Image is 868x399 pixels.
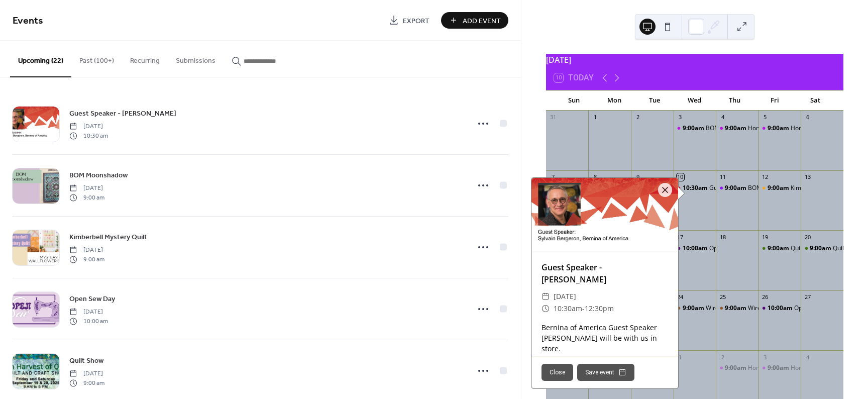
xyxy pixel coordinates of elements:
div: Hometown Quilt [716,364,758,372]
div: 8 [591,173,599,181]
div: 4 [804,353,811,361]
button: Upcoming (22) [10,41,71,77]
div: Sat [795,90,835,111]
div: 12 [762,173,769,181]
span: Open Sew Day [69,294,115,305]
span: 9:00am [768,124,791,133]
span: [DATE] [69,122,108,131]
button: Past (100+) [71,41,122,76]
div: 25 [719,293,726,301]
span: 9:00am [725,304,748,313]
span: Kimberbell Mystery Quilt [69,232,147,243]
span: 9:00am [725,184,748,192]
div: 13 [804,173,811,181]
span: [DATE] [69,246,104,255]
div: 2 [719,353,726,361]
div: 19 [762,233,769,241]
span: [DATE] [69,308,108,317]
div: 9 [634,173,641,181]
span: 9:00 am [69,193,104,202]
button: Recurring [122,41,168,76]
a: Quilt Show [69,355,103,366]
div: Sun [554,90,594,111]
span: BOM Moonshadow [69,170,128,181]
div: Guest Speaker - [PERSON_NAME] [531,261,678,285]
span: 9:00am [683,124,706,133]
div: BOM Moonshadow [716,184,758,192]
span: 9:00am [725,124,748,133]
span: 10:30am [683,184,709,192]
div: Hometown Quilt [748,124,793,133]
span: Guest Speaker - [PERSON_NAME] [69,109,176,119]
div: 10 [677,173,684,181]
span: - [582,303,585,315]
span: [DATE] [554,290,576,303]
div: Open Sew Day [709,244,750,253]
span: 9:00am [768,364,791,372]
a: Guest Speaker - [PERSON_NAME] [69,108,176,119]
span: 9:00am [768,244,791,253]
span: 10:30am [554,303,582,315]
div: ​ [541,303,550,315]
span: 9:00 am [69,255,104,264]
button: Add Event [441,12,508,29]
div: Quilt Show [758,244,801,253]
div: 3 [762,353,769,361]
div: 1 [591,114,599,121]
div: Hometown Quilt [791,124,836,133]
div: Hometown Quilt [758,364,801,372]
div: Hometown Quilt [758,124,801,133]
div: Guest Speaker - [PERSON_NAME] [709,184,803,192]
span: Export [403,16,429,26]
div: 20 [804,233,811,241]
div: BOM Moonshadow [748,184,801,192]
div: 3 [677,114,684,121]
span: 10:30 am [69,131,108,140]
div: Quilt Show [801,244,843,253]
div: Quilt Show [833,244,862,253]
div: 18 [719,233,726,241]
div: 11 [719,173,726,181]
div: Quilt Show [791,244,820,253]
span: Add Event [463,16,501,26]
div: Mon [594,90,634,111]
span: [DATE] [69,369,104,378]
span: [DATE] [69,184,104,193]
div: Wed [675,90,715,111]
div: 31 [549,114,557,121]
div: Wire Framed Totes [716,304,758,313]
div: 27 [804,293,811,301]
div: Wire Framed Totes [674,304,716,313]
div: Hometown Quilt [791,364,836,372]
div: Wire Framed Totes [706,304,759,313]
div: ​ [541,290,550,303]
span: 9:00 am [69,378,104,387]
span: 10:00am [768,304,794,313]
div: 7 [549,173,557,181]
div: Hometown Quilt [716,124,758,133]
div: Bernina of America Guest Speaker [PERSON_NAME] will be with us in store. [531,322,678,354]
div: BOM - Bloom Quilt [674,124,716,133]
div: [DATE] [546,54,843,66]
span: 9:00am [683,304,706,313]
span: 9:00am [768,184,791,192]
div: 5 [762,114,769,121]
a: Export [381,12,437,29]
span: 12:30pm [585,303,614,315]
div: 6 [804,114,811,121]
button: Submissions [168,41,224,76]
div: Open Sew Day [794,304,835,313]
a: Open Sew Day [69,293,115,305]
div: BOM - Bloom Quilt [706,124,757,133]
div: Open Sew Day [758,304,801,313]
div: 2 [634,114,641,121]
div: Kimberbell Mystery Quilt [791,184,859,192]
span: 10:00am [683,244,709,253]
span: 9:00am [725,364,748,372]
div: Guest Speaker - Sylvain Bergeron [674,184,716,192]
div: Thu [715,90,755,111]
button: Save event [577,364,634,381]
div: Hometown Quilt [748,364,793,372]
button: Close [541,364,573,381]
span: 9:00am [810,244,833,253]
